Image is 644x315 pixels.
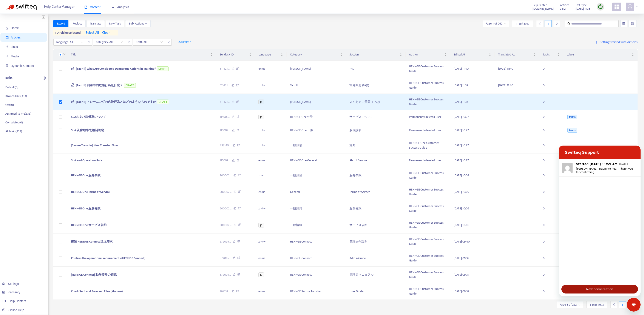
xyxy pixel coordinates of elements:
span: [DATE] 10:27 [454,128,469,133]
span: DRAFT [124,83,136,88]
td: 服務條款 [346,200,405,217]
span: | [100,30,101,36]
div: 1 [545,20,551,27]
button: Replace [69,20,86,27]
span: 1 - 15 of 3923 [516,22,530,26]
span: [DATE] 09:32 [454,289,469,294]
span: Replace [73,21,82,26]
span: 115009 ... [220,128,230,133]
span: Media [11,55,19,58]
span: Translated At [498,52,532,57]
span: [Tadrill] What Are Considered Dangerous Actions in Training? [76,66,156,71]
td: サービスについて [346,110,405,124]
td: 管理操作說明 [346,234,405,250]
span: Help Centers [9,299,26,303]
td: zh-tw [255,200,287,217]
span: SLA and Operation Rate [71,158,102,163]
td: Admin Guide [346,250,405,267]
span: area-chart [112,6,115,9]
span: down [145,23,147,25]
p: Assigned to me ( 333 ) [5,111,31,116]
span: [DATE] 09:37 [454,272,469,277]
span: DRAFT [157,100,169,104]
span: Category [290,52,339,57]
td: 常見問題 (FAQ) [346,77,405,94]
span: Analytics [112,5,129,9]
th: Title [68,49,216,61]
a: Online Help [2,308,24,312]
span: [DATE] 10:06 [454,223,469,227]
span: Check Sent and Received Files (Modern) [71,289,123,294]
th: Labels [563,49,638,61]
span: Author [409,52,443,57]
span: terms [567,128,577,133]
td: HENNGE One Customer Success Guide [406,137,450,154]
td: zh-tw [255,137,287,154]
span: Confirm the operational requirements (HENNGE Connect) [71,256,145,261]
span: close [86,40,92,45]
span: HENNGE One 服务条款 [71,173,100,178]
button: Export [53,20,68,27]
td: Tadrill [287,77,346,94]
span: home [6,26,9,29]
span: 1 - 15 of 3923 [590,303,604,307]
span: Content [84,5,100,9]
span: [DATE] 10:27 [454,158,469,163]
span: ja [258,272,264,277]
span: link [6,45,9,48]
iframe: Messaging window [559,146,641,296]
td: zh-tw [255,124,287,137]
span: Home [11,26,19,30]
td: en-us [255,283,287,300]
button: Translate [86,20,105,27]
span: select all [86,30,99,35]
button: Bulk Actionsdown [125,20,151,27]
th: Tasks [539,49,563,61]
a: Glossary [2,290,20,294]
span: ja [258,115,264,119]
span: search [567,22,570,25]
td: About Service [346,154,405,167]
td: 0 [539,110,563,124]
td: HENNGE Customer Success Guide [406,94,450,110]
a: Settings [2,282,19,286]
span: [DATE] 10:09 [454,189,469,194]
td: en-us [255,154,287,167]
td: HENNGE Connect [287,267,346,283]
td: Permanently deleted user [406,124,450,137]
td: よくあるご質問（FAQ） [346,94,405,110]
span: [DATE] 09:39 [454,256,469,261]
span: 115009 ... [220,158,230,163]
td: Terms of Service [346,184,405,200]
td: HENNGE Customer Success Guide [406,250,450,267]
strong: [DATE] 11:35 [576,6,590,11]
span: 572095 ... [220,256,231,261]
span: [Tadrill] 訓練中的危險行為是什麼？ [76,83,123,88]
td: 0 [539,167,563,184]
td: 0 [539,234,563,250]
td: HENNGE One全般 [287,110,346,124]
span: 572095 ... [220,239,231,244]
span: 900002 ... [220,223,232,227]
span: HENNGE One Terms of Service [71,189,110,194]
td: 管理者マニュアル [346,267,405,283]
span: 497149 ... [220,143,231,148]
span: Translate [90,21,101,26]
span: user [627,4,633,9]
td: 服務說明 [346,124,405,137]
td: HENNGE One General [287,154,346,167]
td: HENNGE Customer Success Guide [406,167,450,184]
td: zh-tw [255,234,287,250]
img: image-link [595,40,598,44]
td: 通知 [346,137,405,154]
span: 確認 HENNGE Connect 環境需求 [71,239,113,244]
th: Section [346,49,405,61]
th: Language [255,49,287,61]
div: 1 [619,301,626,308]
span: [DATE] 10:09 [454,173,469,178]
span: 511421 ... [220,66,230,71]
td: zh-cn [255,167,287,184]
td: 0 [539,124,563,137]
